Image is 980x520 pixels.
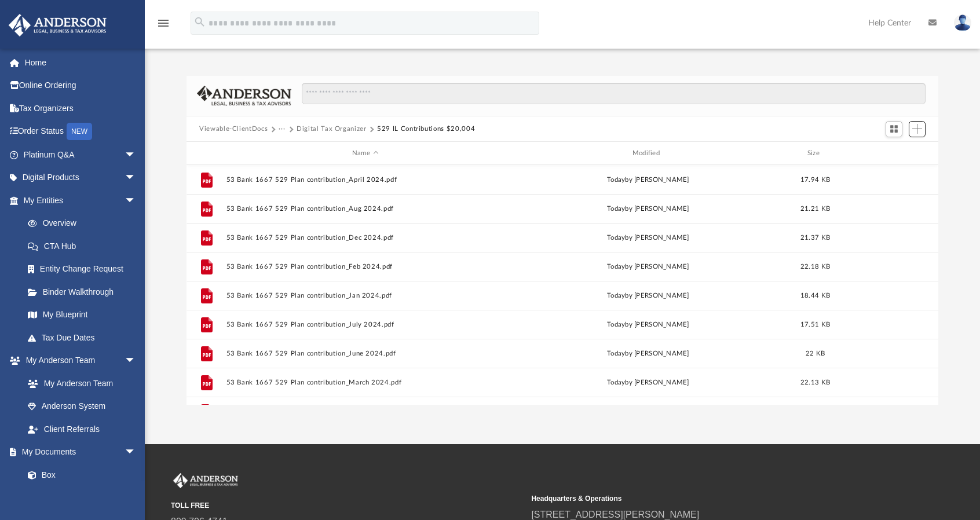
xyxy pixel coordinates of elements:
[509,378,787,388] div: by [PERSON_NAME]
[509,262,787,272] div: by [PERSON_NAME]
[156,22,170,30] a: menu
[171,473,240,488] img: Anderson Advisors Platinum Portal
[954,14,971,31] img: User Pic
[16,326,153,349] a: Tax Due Dates
[8,349,148,372] a: My Anderson Teamarrow_drop_down
[509,204,787,214] div: by [PERSON_NAME]
[531,510,699,519] a: [STREET_ADDRESS][PERSON_NAME]
[8,189,153,212] a: My Entitiesarrow_drop_down
[16,418,148,441] a: Client Referrals
[226,321,504,328] button: 53 Bank 1667 529 Plan contribution_July 2024.pdf
[226,292,504,299] button: 53 Bank 1667 529 Plan contribution_Jan 2024.pdf
[8,120,153,144] a: Order StatusNEW
[226,263,504,270] button: 53 Bank 1667 529 Plan contribution_Feb 2024.pdf
[16,280,153,303] a: Binder Walkthrough
[800,379,830,386] span: 22.13 KB
[16,372,142,395] a: My Anderson Team
[607,292,625,299] span: today
[377,124,475,134] button: 529 IL Contributions $20,004
[800,177,830,183] span: 17.94 KB
[16,303,148,327] a: My Blueprint
[800,263,830,270] span: 22.18 KB
[192,148,221,159] div: id
[16,463,142,486] a: Box
[125,441,148,464] span: arrow_drop_down
[171,500,523,511] small: TOLL FREE
[125,143,148,167] span: arrow_drop_down
[509,349,787,359] div: by [PERSON_NAME]
[226,350,504,357] button: 53 Bank 1667 529 Plan contribution_June 2024.pdf
[843,148,924,159] div: id
[297,124,367,134] button: Digital Tax Organizer
[800,321,830,328] span: 17.51 KB
[125,166,148,190] span: arrow_drop_down
[909,121,926,137] button: Add
[509,291,787,301] div: by [PERSON_NAME]
[5,14,110,36] img: Anderson Advisors Platinum Portal
[792,148,839,159] div: Size
[16,235,153,258] a: CTA Hub
[8,74,153,97] a: Online Ordering
[800,206,830,212] span: 21.21 KB
[226,234,504,241] button: 53 Bank 1667 529 Plan contribution_Dec 2024.pdf
[125,349,148,373] span: arrow_drop_down
[607,350,625,357] span: today
[226,148,504,159] div: Name
[509,175,787,185] div: by [PERSON_NAME]
[8,441,148,464] a: My Documentsarrow_drop_down
[607,206,625,212] span: today
[156,16,170,30] i: menu
[279,124,286,134] button: ···
[607,321,625,328] span: today
[800,292,830,299] span: 18.44 KB
[800,235,830,241] span: 21.37 KB
[531,493,883,504] small: Headquarters & Operations
[67,123,92,140] div: NEW
[199,124,268,134] button: Viewable-ClientDocs
[226,379,504,386] button: 53 Bank 1667 529 Plan contribution_March 2024.pdf
[886,121,903,137] button: Switch to Grid View
[226,176,504,184] button: 53 Bank 1667 529 Plan contribution_April 2024.pdf
[509,233,787,243] div: by [PERSON_NAME]
[607,263,625,270] span: today
[8,97,153,120] a: Tax Organizers
[8,51,153,74] a: Home
[226,205,504,213] button: 53 Bank 1667 529 Plan contribution_Aug 2024.pdf
[16,258,153,281] a: Entity Change Request
[302,83,926,105] input: Search files and folders
[607,177,625,183] span: today
[8,143,153,166] a: Platinum Q&Aarrow_drop_down
[509,320,787,330] div: by [PERSON_NAME]
[193,16,206,28] i: search
[16,212,153,235] a: Overview
[125,189,148,213] span: arrow_drop_down
[509,148,787,159] div: Modified
[806,350,825,357] span: 22 KB
[607,235,625,241] span: today
[16,395,148,418] a: Anderson System
[187,165,938,405] div: grid
[607,379,625,386] span: today
[8,166,153,189] a: Digital Productsarrow_drop_down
